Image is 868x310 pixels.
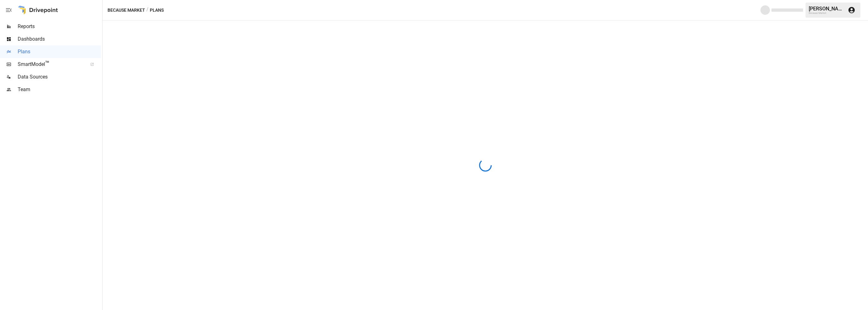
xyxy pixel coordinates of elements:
span: SmartModel [18,61,83,68]
div: [PERSON_NAME] [809,6,844,12]
span: Team [18,86,101,93]
div: / [146,6,149,14]
span: Data Sources [18,73,101,81]
span: ™ [45,60,50,67]
span: Reports [18,23,101,30]
span: Dashboards [18,35,101,43]
span: Plans [18,48,101,56]
div: Because Market [809,12,844,15]
button: Because Market [108,6,145,14]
